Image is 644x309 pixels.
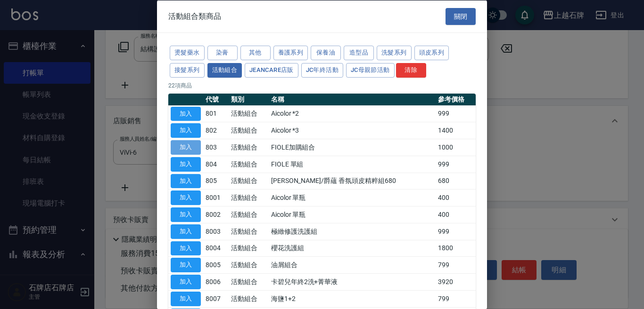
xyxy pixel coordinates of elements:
td: 8007 [203,290,229,307]
td: 活動組合 [229,173,269,190]
button: JeanCare店販 [245,63,298,77]
td: 海鹽1+2 [269,290,436,307]
button: 加入 [171,174,201,188]
td: [PERSON_NAME]/爵蘊 香氛頭皮精粹組680 [269,173,436,190]
th: 參考價格 [436,93,476,105]
td: 活動組合 [229,139,269,156]
td: 1000 [436,139,476,156]
td: 活動組合 [229,189,269,206]
button: 加入 [171,157,201,171]
button: 加入 [171,275,201,289]
span: 活動組合類商品 [168,11,221,21]
td: 400 [436,206,476,223]
td: Aicolor *2 [269,105,436,122]
button: 養護系列 [273,46,308,60]
td: 1800 [436,240,476,257]
button: 頭皮系列 [414,46,449,60]
td: 3920 [436,273,476,290]
button: 接髮系列 [170,63,205,77]
td: 油屑組合 [269,256,436,273]
button: 洗髮系列 [377,46,412,60]
button: 加入 [171,123,201,138]
td: 799 [436,290,476,307]
td: 卡碧兒年終2洗+菁華液 [269,273,436,290]
td: 8001 [203,189,229,206]
button: 清除 [396,63,426,77]
button: 加入 [171,258,201,272]
td: 櫻花洗護組 [269,240,436,257]
td: 活動組合 [229,240,269,257]
td: Aicolor *3 [269,122,436,139]
td: FIOLE加購組合 [269,139,436,156]
td: 999 [436,223,476,240]
button: 保養油 [311,46,341,60]
td: 極緻修護洗護組 [269,223,436,240]
td: 活動組合 [229,290,269,307]
td: 活動組合 [229,105,269,122]
th: 類別 [229,93,269,105]
td: Aicolor 單瓶 [269,206,436,223]
td: 801 [203,105,229,122]
th: 代號 [203,93,229,105]
button: JC母親節活動 [346,63,395,77]
button: 加入 [171,291,201,306]
td: Aicolor 單瓶 [269,189,436,206]
button: 加入 [171,106,201,121]
button: JC年終活動 [301,63,343,77]
td: 活動組合 [229,256,269,273]
td: 400 [436,189,476,206]
td: 680 [436,173,476,190]
button: 染膏 [207,46,238,60]
td: 8005 [203,256,229,273]
button: 加入 [171,241,201,255]
td: 活動組合 [229,122,269,139]
td: 999 [436,156,476,173]
td: 804 [203,156,229,173]
td: 活動組合 [229,156,269,173]
th: 名稱 [269,93,436,105]
button: 燙髮藥水 [170,46,205,60]
td: 999 [436,105,476,122]
td: 活動組合 [229,223,269,240]
p: 22 項商品 [168,81,476,89]
td: 活動組合 [229,206,269,223]
td: 1400 [436,122,476,139]
td: 799 [436,256,476,273]
button: 加入 [171,224,201,238]
button: 造型品 [344,46,374,60]
button: 加入 [171,207,201,222]
td: 8006 [203,273,229,290]
button: 其他 [240,46,271,60]
td: 803 [203,139,229,156]
td: 805 [203,173,229,190]
button: 活動組合 [207,63,242,77]
td: 活動組合 [229,273,269,290]
td: 8003 [203,223,229,240]
td: 802 [203,122,229,139]
td: 8004 [203,240,229,257]
td: FIOLE 單組 [269,156,436,173]
button: 關閉 [446,8,476,25]
button: 加入 [171,190,201,205]
td: 8002 [203,206,229,223]
button: 加入 [171,140,201,155]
